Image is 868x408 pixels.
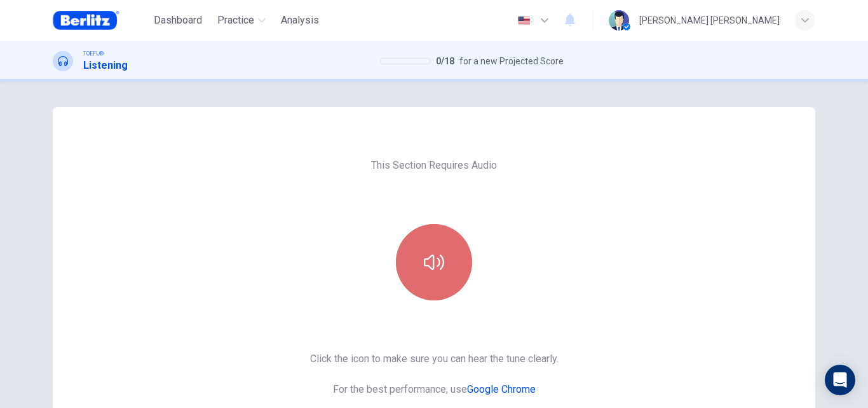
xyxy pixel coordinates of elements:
span: TOEFL® [83,49,104,58]
span: This Section Requires Audio [371,158,497,173]
div: [PERSON_NAME] [PERSON_NAME] [639,13,780,28]
img: Berlitz Brasil logo [53,8,119,33]
span: For the best performance, use [310,382,559,397]
button: Analysis [276,9,324,32]
span: 0 / 18 [436,53,454,69]
a: Berlitz Brasil logo [53,8,149,33]
a: Google Chrome [467,383,536,395]
span: Analysis [281,13,319,28]
div: Open Intercom Messenger [825,365,855,395]
span: Dashboard [154,13,202,28]
h1: Listening [83,58,128,73]
span: Practice [217,13,254,28]
img: en [516,16,532,25]
span: Click the icon to make sure you can hear the tune clearly. [310,351,559,367]
span: for a new Projected Score [459,53,564,69]
img: Profile picture [609,10,629,31]
button: Dashboard [149,9,207,32]
button: Practice [212,9,271,32]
